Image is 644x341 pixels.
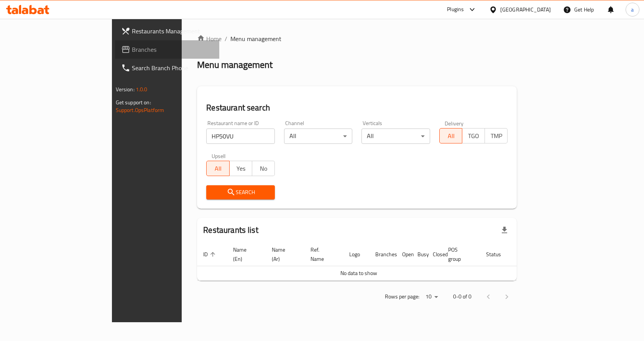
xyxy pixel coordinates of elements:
[272,245,295,264] span: Name (Ar)
[197,59,273,71] h2: Menu management
[116,97,151,107] span: Get support on:
[447,5,464,14] div: Plugins
[210,163,226,174] span: All
[462,128,485,143] button: TGO
[443,130,459,142] span: All
[486,250,511,259] span: Status
[422,291,441,303] div: Rows per page:
[136,84,148,94] span: 1.0.0
[500,5,551,14] div: [GEOGRAPHIC_DATA]
[340,268,377,278] span: No data to show
[310,245,334,264] span: Ref. Name
[396,243,411,266] th: Open
[465,130,482,142] span: TGO
[485,128,508,143] button: TMP
[445,120,464,126] label: Delivery
[206,128,275,144] input: Search for restaurant name or ID..
[361,128,430,144] div: All
[233,163,249,174] span: Yes
[229,161,252,176] button: Yes
[203,250,218,259] span: ID
[448,245,471,264] span: POS group
[411,243,427,266] th: Busy
[203,224,258,236] h2: Restaurants list
[369,243,396,266] th: Branches
[427,243,442,266] th: Closed
[206,161,229,176] button: All
[488,130,504,142] span: TMP
[115,22,220,40] a: Restaurants Management
[255,163,272,174] span: No
[343,243,369,266] th: Logo
[132,45,214,54] span: Branches
[385,292,419,301] p: Rows per page:
[453,292,472,301] p: 0-0 of 0
[115,40,220,59] a: Branches
[252,161,275,176] button: No
[212,153,226,158] label: Upsell
[631,5,634,14] span: a
[212,188,269,197] span: Search
[225,34,227,43] li: /
[116,105,164,115] a: Support.OpsPlatform
[206,185,275,199] button: Search
[230,34,281,43] span: Menu management
[284,128,353,144] div: All
[206,102,508,114] h2: Restaurant search
[132,26,214,36] span: Restaurants Management
[115,59,220,77] a: Search Branch Phone
[116,84,135,94] span: Version:
[197,34,517,43] nav: breadcrumb
[495,221,514,239] div: Export file
[439,128,462,143] button: All
[132,63,214,72] span: Search Branch Phone
[197,243,547,281] table: enhanced table
[233,245,256,264] span: Name (En)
